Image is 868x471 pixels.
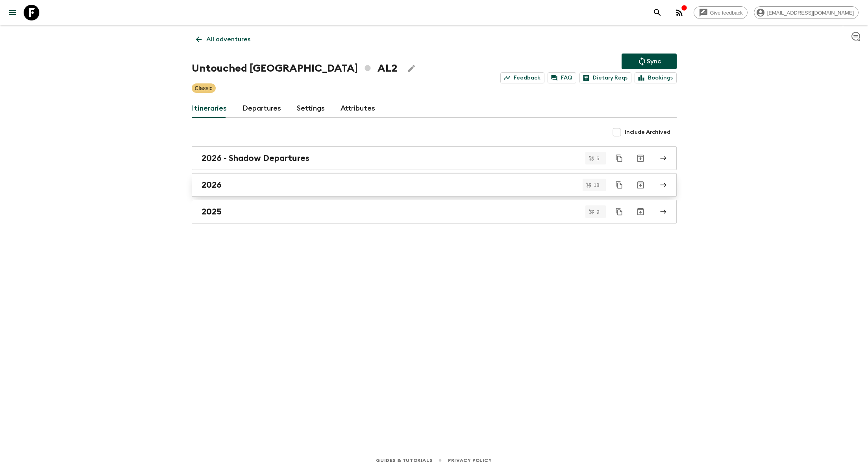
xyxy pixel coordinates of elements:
[192,146,677,170] a: 2026 - Shadow Departures
[650,5,665,20] button: search adventures
[5,5,20,20] button: menu
[192,31,255,47] a: All adventures
[202,207,222,217] h2: 2025
[633,150,648,166] button: Archive
[622,54,677,69] button: Sync adventure departures to the booking engine
[206,35,250,44] p: All adventures
[376,456,432,465] a: Guides & Tutorials
[403,61,419,76] button: Edit Adventure Title
[579,72,631,83] a: Dietary Reqs
[341,99,375,118] a: Attributes
[192,173,677,197] a: 2026
[500,72,544,83] a: Feedback
[612,205,626,219] button: Duplicate
[694,6,748,19] a: Give feedback
[647,57,661,66] p: Sync
[242,99,281,118] a: Departures
[192,99,227,118] a: Itineraries
[297,99,325,118] a: Settings
[192,61,397,76] h1: Untouched [GEOGRAPHIC_DATA] AL2
[202,180,222,190] h2: 2026
[625,128,670,136] span: Include Archived
[763,10,858,16] span: [EMAIL_ADDRESS][DOMAIN_NAME]
[633,177,648,193] button: Archive
[202,153,309,163] h2: 2026 - Shadow Departures
[589,183,604,188] span: 18
[592,209,604,214] span: 9
[706,10,747,16] span: Give feedback
[633,204,648,220] button: Archive
[635,72,677,83] a: Bookings
[754,6,859,19] div: [EMAIL_ADDRESS][DOMAIN_NAME]
[548,72,576,83] a: FAQ
[612,178,626,192] button: Duplicate
[192,200,677,223] a: 2025
[448,456,492,465] a: Privacy Policy
[592,156,604,161] span: 5
[612,151,626,165] button: Duplicate
[195,84,213,92] p: Classic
